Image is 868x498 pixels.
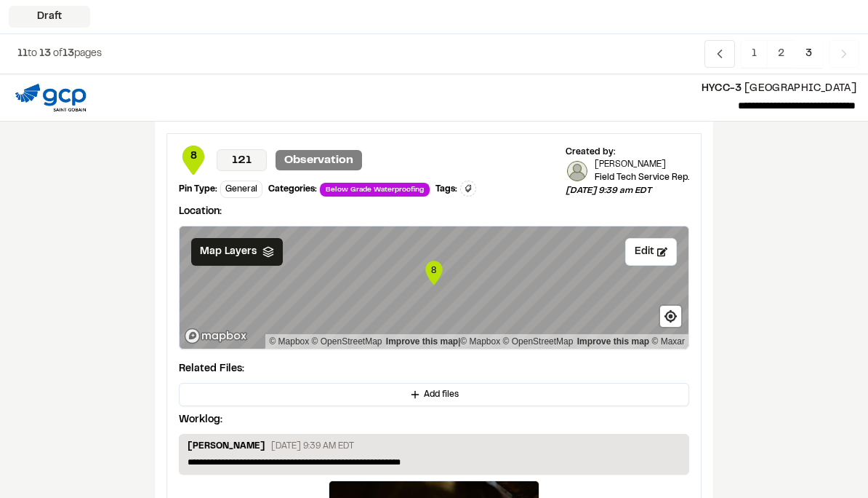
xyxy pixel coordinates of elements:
span: 13 [39,50,51,58]
a: Maxar [651,336,685,347]
span: Map Layers [200,244,257,260]
p: [PERSON_NAME] [595,159,689,171]
a: Mapbox [460,336,500,347]
p: Worklog: [179,412,222,428]
p: Related Files: [179,361,689,377]
button: Edit Tags [460,181,476,197]
div: Created by: [566,146,689,159]
a: Mapbox logo [184,328,248,344]
p: [DATE] 9:39 am EDT [566,184,689,197]
p: Location: [179,204,689,220]
span: HYCC-3 [702,84,742,93]
button: Edit [625,238,677,266]
button: Add files [179,383,689,406]
div: Categories: [268,183,317,196]
span: 8 [179,149,208,165]
p: 121 [217,149,267,171]
a: Mapbox [269,336,309,347]
div: Map marker [423,258,445,288]
a: OpenStreetMap [503,336,574,347]
span: Add files [424,388,459,401]
text: 8 [431,264,436,275]
span: 13 [63,50,74,58]
canvas: Map [180,226,688,349]
div: | [269,334,685,349]
p: [DATE] 9:39 AM EDT [271,440,354,453]
a: Improve this map [577,336,649,347]
span: 3 [795,40,823,68]
div: Tags: [435,183,457,196]
span: 2 [767,40,795,68]
a: Map feedback [386,336,458,347]
p: [PERSON_NAME] [188,440,265,456]
div: Pin Type: [179,183,217,196]
div: General [220,181,262,198]
nav: Navigation [704,40,859,68]
p: Field Tech Service Rep. [595,171,689,184]
p: Observation [276,150,362,170]
button: Find my location [660,306,681,327]
a: OpenStreetMap [312,336,382,347]
span: 1 [741,40,768,68]
span: Below Grade Waterproofing [320,183,430,197]
span: 11 [17,50,28,58]
p: [GEOGRAPHIC_DATA] [101,81,856,97]
img: file [12,80,89,115]
p: to of pages [17,46,102,62]
div: Draft [9,6,90,28]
